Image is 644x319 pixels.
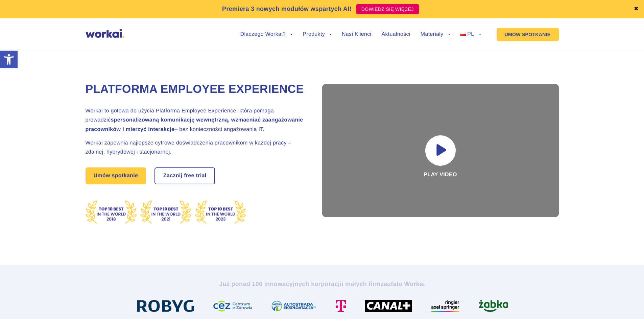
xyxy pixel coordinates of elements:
a: Zacznij free trial [155,168,215,184]
a: ✖ [634,6,639,12]
h1: Platforma Employee Experience [86,82,305,97]
a: Produkty [303,32,332,37]
a: Dlaczego Workai? [240,32,293,37]
a: Nasi Klienci [342,32,371,37]
p: Premiera 3 nowych modułów wspartych AI! [222,4,352,14]
div: Play video [322,84,559,217]
span: PL [467,31,474,37]
a: Aktualności [381,32,410,37]
strong: spersonalizowaną komunikację wewnętrzną, wzmacniać zaangażowanie pracowników i mierzyć interakcje [86,117,303,132]
h2: Już ponad 100 innowacyjnych korporacji zaufało Workai [135,280,510,288]
h2: Workai to gotowa do użycia Platforma Employee Experience, która pomaga prowadzić – bez koniecznoś... [86,106,305,134]
a: UMÓW SPOTKANIE [497,28,559,41]
a: DOWIEDZ SIĘ WIĘCEJ [356,4,419,14]
a: Materiały [421,32,450,37]
a: Umów spotkanie [86,167,146,184]
h2: Workai zapewnia najlepsze cyfrowe doświadczenia pracownikom w każdej pracy – zdalnej, hybrydowej ... [86,138,305,157]
i: i małych firm [341,281,380,287]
